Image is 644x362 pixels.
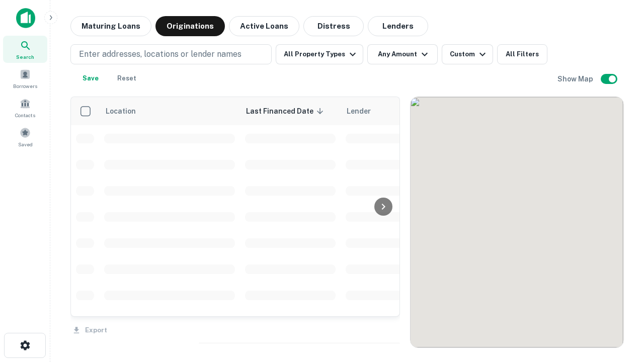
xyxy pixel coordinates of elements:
th: Lender [341,97,502,125]
button: Originations [155,16,225,36]
a: Search [3,36,47,63]
a: Contacts [3,94,47,121]
span: Contacts [15,111,35,119]
span: Last Financed Date [246,105,327,117]
button: Distress [303,16,364,36]
th: Last Financed Date [240,97,341,125]
span: Borrowers [13,82,37,90]
button: All Property Types [276,44,363,64]
iframe: Chat Widget [594,282,644,330]
button: Save your search to get updates of matches that match your search criteria. [74,68,107,88]
button: Any Amount [367,44,438,64]
span: Lender [347,105,371,117]
button: Lenders [368,16,428,36]
button: Enter addresses, locations or lender names [70,44,272,64]
h6: Show Map [557,73,595,84]
a: Saved [3,123,47,150]
div: Custom [450,48,489,60]
span: Location [105,105,149,117]
p: Enter addresses, locations or lender names [79,48,242,60]
button: Custom [442,44,493,64]
button: All Filters [497,44,547,64]
span: Saved [18,140,33,148]
div: 0 0 [411,97,623,347]
img: capitalize-icon.png [16,8,35,28]
a: Borrowers [3,65,47,92]
button: Reset [111,68,143,88]
button: Maturing Loans [70,16,151,36]
span: Search [16,53,34,61]
button: Active Loans [229,16,299,36]
th: Location [99,97,240,125]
